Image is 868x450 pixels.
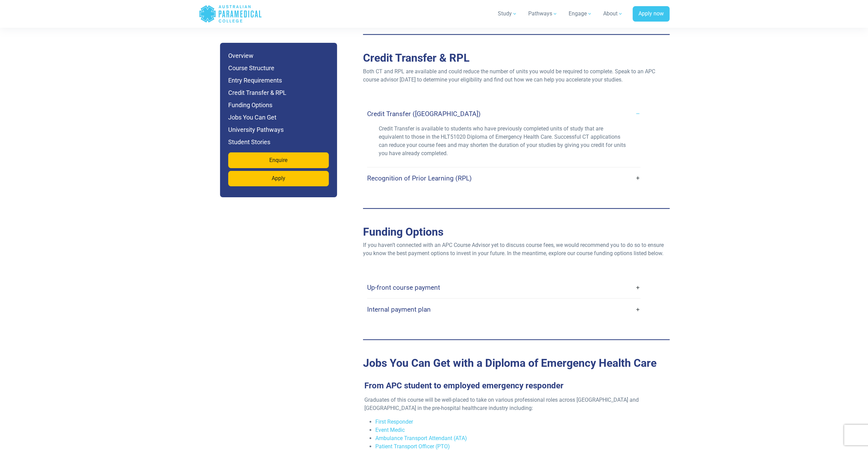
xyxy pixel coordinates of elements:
[494,4,521,23] a: Study
[199,3,262,25] a: Australian Paramedical College
[367,170,640,186] a: Recognition of Prior Learning (RPL)
[565,4,596,23] a: Engage
[367,110,481,118] h4: Credit Transfer ([GEOGRAPHIC_DATA])
[363,241,670,258] p: If you haven’t connected with an APC Course Advisor yet to discuss course fees, we would recommen...
[364,396,663,412] p: Graduates of this course will be well-placed to take on various professional roles across [GEOGRA...
[524,4,562,23] a: Pathways
[363,357,670,370] h2: Jobs You Can Get
[363,225,670,238] h2: Funding Options
[375,443,450,450] a: Patient Transport Officer (PTO)
[363,51,670,64] h2: Credit Transfer & RPL
[367,174,472,182] h4: Recognition of Prior Learning (RPL)
[363,67,670,84] p: Both CT and RPL are available and could reduce the number of units you would be required to compl...
[367,301,640,317] a: Internal payment plan
[360,381,667,391] h3: From APC student to employed emergency responder
[367,305,431,313] h4: Internal payment plan
[375,435,467,441] a: Ambulance Transport Attendant (ATA)
[375,418,413,425] a: First Responder
[599,4,627,23] a: About
[367,106,640,122] a: Credit Transfer ([GEOGRAPHIC_DATA])
[379,125,629,158] p: Credit Transfer is available to students who have previously completed units of study that are eq...
[633,6,670,22] a: Apply now
[375,427,405,433] a: Event Medic
[367,284,440,291] h4: Up-front course payment
[367,279,640,296] a: Up-front course payment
